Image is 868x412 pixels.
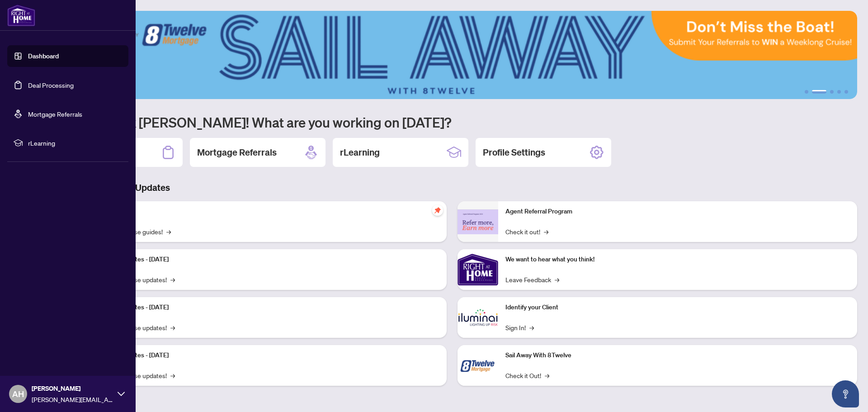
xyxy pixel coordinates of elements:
[32,384,113,393] span: [PERSON_NAME]
[170,275,175,284] span: →
[28,138,122,148] span: rLearning
[166,227,171,237] span: →
[28,110,82,118] a: Mortgage Referrals
[505,227,548,237] a: Check it out!→
[812,90,826,94] button: 2
[529,322,534,332] span: →
[830,90,834,94] button: 3
[832,380,859,407] button: Open asap
[197,146,277,159] h2: Mortgage Referrals
[837,90,841,94] button: 4
[458,249,498,290] img: We want to hear what you think!
[432,205,443,216] span: pushpin
[47,114,857,131] h1: Welcome back [PERSON_NAME]! What are you working on [DATE]?
[505,370,549,380] a: Check it Out!→
[483,146,545,159] h2: Profile Settings
[7,5,35,26] img: logo
[844,90,848,94] button: 5
[12,388,24,400] span: AH
[95,303,439,313] p: Platform Updates - [DATE]
[32,394,113,404] span: [PERSON_NAME][EMAIL_ADDRESS][PERSON_NAME][DOMAIN_NAME]
[505,275,559,284] a: Leave Feedback→
[95,255,439,265] p: Platform Updates - [DATE]
[95,350,439,360] p: Platform Updates - [DATE]
[458,209,498,234] img: Agent Referral Program
[47,181,857,194] h3: Brokerage & Industry Updates
[505,303,850,313] p: Identify your Client
[28,81,74,89] a: Deal Processing
[505,207,850,217] p: Agent Referral Program
[505,255,850,265] p: We want to hear what you think!
[95,207,439,217] p: Self-Help
[340,146,380,159] h2: rLearning
[47,11,857,99] img: Slide 1
[505,322,534,332] a: Sign In!→
[805,90,808,94] button: 1
[170,322,175,332] span: →
[505,350,850,360] p: Sail Away With 8Twelve
[545,370,549,380] span: →
[170,370,175,380] span: →
[458,297,498,338] img: Identify your Client
[28,52,59,60] a: Dashboard
[555,275,559,284] span: →
[544,227,548,237] span: →
[458,345,498,386] img: Sail Away With 8Twelve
